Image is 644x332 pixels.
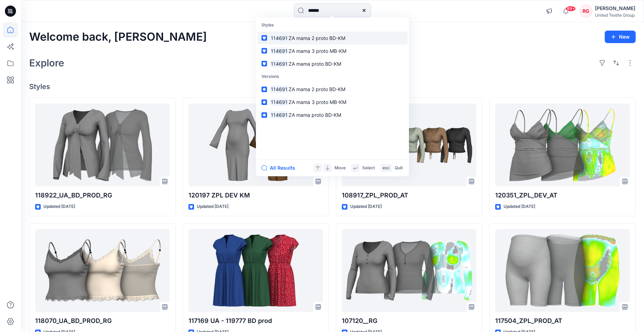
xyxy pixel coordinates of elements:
p: Move [335,164,346,172]
p: Updated [DATE] [43,203,75,210]
button: All Results [261,164,300,172]
p: 120351_ZPL_DEV_AT [495,191,630,200]
mark: 114691 [270,111,289,119]
div: [PERSON_NAME] [595,4,635,13]
p: 117169 UA - 119777 BD prod [188,316,323,326]
a: 114691ZA mama 2 proto BD-KM [257,32,408,44]
a: 114691ZA mama 3 proto MB-KM [257,96,408,108]
p: Styles [257,19,408,32]
div: RG [580,5,592,17]
button: New [605,31,636,43]
a: 117169 UA - 119777 BD prod [188,229,323,312]
span: ZA mama 2 proto BD-KM [289,35,345,41]
p: 107120__RG [342,316,476,326]
mark: 114691 [270,34,289,42]
a: 107120__RG [342,229,476,312]
span: ZA mama 2 proto BD-KM [289,86,345,92]
p: esc [383,164,390,172]
mark: 114691 [270,98,289,106]
span: ZA mama proto BD-KM [289,61,341,67]
a: 120197 ZPL DEV KM [188,104,323,187]
a: 114691ZA mama 3 proto MB-KM [257,44,408,57]
p: 118070_UA_BD_PROD_RG [35,316,170,326]
h4: Styles [29,82,636,91]
span: ZA mama 3 proto MB-KM [289,48,346,54]
a: 118070_UA_BD_PROD_RG [35,229,170,312]
mark: 114691 [270,47,289,55]
p: Select [362,164,375,172]
mark: 114691 [270,60,289,68]
p: Updated [DATE] [350,203,382,210]
h2: Welcome back, [PERSON_NAME] [29,31,207,43]
p: 117504_ZPL_PROD_AT [495,316,630,326]
a: 108917_ZPL_PROD_AT [342,104,476,187]
p: Versions [257,70,408,83]
h2: Explore [29,57,64,68]
a: 117504_ZPL_PROD_AT [495,229,630,312]
span: ZA mama 3 proto MB-KM [289,99,346,105]
p: 108917_ZPL_PROD_AT [342,191,476,200]
p: Updated [DATE] [504,203,535,210]
p: 118922_UA_BD_PROD_RG [35,191,170,200]
a: 118922_UA_BD_PROD_RG [35,104,170,187]
mark: 114691 [270,85,289,93]
p: 120197 ZPL DEV KM [188,191,323,200]
div: United Textile Group [595,13,635,18]
p: Quit [395,164,403,172]
span: 99+ [565,6,576,11]
span: ZA mama proto BD-KM [289,112,341,118]
a: 120351_ZPL_DEV_AT [495,104,630,187]
a: 114691ZA mama proto BD-KM [257,57,408,70]
a: 114691ZA mama 2 proto BD-KM [257,83,408,96]
a: 114691ZA mama proto BD-KM [257,108,408,121]
p: Updated [DATE] [197,203,228,210]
